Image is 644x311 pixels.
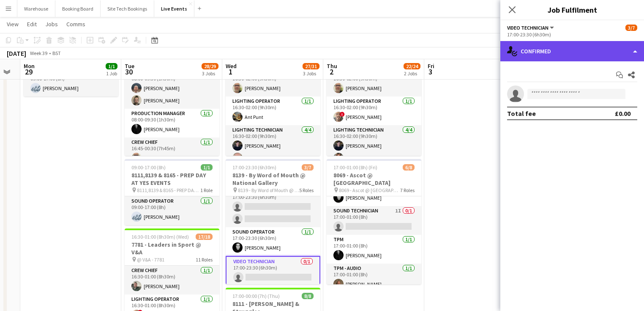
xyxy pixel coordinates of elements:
span: Wed [226,62,237,70]
h3: 8069 - Ascot @ [GEOGRAPHIC_DATA] [327,171,421,187]
app-card-role: Set / Staging Crew2I0/217:00-23:30 (6h30m) [226,186,320,227]
span: 27/31 [303,63,319,69]
span: 8111,8139 & 8165 - PREP DAY AT YES EVENTS [137,187,200,193]
app-job-card: 08:00-00:30 (16h30m) (Wed)10/107794 - Rocket Food Ltd @ [PERSON_NAME] Collection @ [PERSON_NAME] ... [125,30,219,156]
span: 6/8 [403,164,415,171]
span: 8139 - By Word of Mouth @ National Gallery [238,187,299,193]
app-card-role: Crew Chief1/116:30-01:00 (8h30m)[PERSON_NAME] [125,266,219,294]
span: Comms [66,20,85,28]
span: 30 [123,67,134,77]
span: Video Technician [507,25,548,31]
app-card-role: Sound Operator1/109:00-17:00 (8h)[PERSON_NAME] [24,68,118,96]
app-card-role: Lighting Operator1/116:30-02:00 (9h30m)Ant Punt [226,96,320,125]
h3: 8139 - By Word of Mouth @ National Gallery [226,171,320,187]
a: View [3,19,22,30]
app-job-card: 09:00-17:00 (8h)1/18111,8139 & 8165 - PREP DAY AT YES EVENTS 8111,8139 & 8165 - PREP DAY AT YES E... [125,159,219,225]
span: 16:30-01:00 (8h30m) (Wed) [131,234,189,240]
div: 2 Jobs [404,70,420,77]
app-card-role: Lighting Operator1/116:30-02:00 (9h30m)![PERSON_NAME] [327,96,421,125]
div: Confirmed [500,41,644,61]
span: 1/1 [201,164,213,171]
h3: 8111,8139 & 8165 - PREP DAY AT YES EVENTS [125,171,219,187]
app-job-card: 16:30-02:00 (9h30m) (Thu)16/168165 - Some Bright Spark @ [GEOGRAPHIC_DATA] @ [GEOGRAPHIC_DATA] - ... [226,30,320,156]
span: 2 [325,67,337,77]
app-card-role: Lighting Technician4/416:30-02:00 (9h30m)[PERSON_NAME][PERSON_NAME] [327,125,421,191]
button: Live Events [154,0,194,17]
button: Booking Board [55,0,101,17]
span: View [7,20,19,28]
span: @ V&A - 7781 [137,256,164,263]
span: 8069 - Ascot @ [GEOGRAPHIC_DATA] [339,187,400,193]
span: 3 [426,67,434,77]
a: Comms [63,19,89,30]
span: 17/18 [196,234,213,240]
a: Jobs [42,19,61,30]
span: ! [340,112,345,117]
div: [DATE] [7,49,26,58]
button: Video Technician [507,25,555,31]
app-card-role: Sound Operator1/109:00-17:00 (8h)[PERSON_NAME] [125,196,219,225]
span: 8/8 [302,293,314,299]
app-card-role: Production Manager1/108:00-09:30 (1h30m)[PERSON_NAME] [125,109,219,138]
span: 11 Roles [196,256,213,263]
span: 3/7 [625,25,637,31]
span: 7 Roles [400,187,415,193]
span: 29 [22,67,35,77]
div: 1 Job [106,70,117,77]
div: 3 Jobs [202,70,218,77]
span: 22/24 [404,63,420,69]
span: 17:00-00:00 (7h) (Thu) [232,293,280,299]
span: 1/1 [106,63,117,69]
app-card-role: Crew Chief1/116:45-00:30 (7h45m)[PERSON_NAME] [125,138,219,166]
span: 09:00-17:00 (8h) [131,164,166,171]
span: Mon [24,62,35,70]
app-card-role: Crew Chief1/116:30-02:00 (9h30m)[PERSON_NAME] [327,68,421,96]
span: 28/29 [202,63,218,69]
button: Site Tech Bookings [101,0,154,17]
span: Edit [27,20,37,28]
h3: Job Fulfilment [500,4,644,15]
span: Tue [125,62,134,70]
span: 17:00-23:30 (6h30m) [232,164,276,171]
span: 1 Role [200,187,213,193]
span: 17:00-01:00 (8h) (Fri) [333,164,377,171]
app-job-card: 16:30-02:00 (9h30m) (Fri)16/168206 - Some Bright Spark @ [GEOGRAPHIC_DATA] @ [GEOGRAPHIC_DATA] - ... [327,30,421,156]
app-card-role: Crew Chief1/116:30-02:00 (9h30m)[PERSON_NAME] [226,68,320,96]
app-card-role: Sound Operator1/117:00-23:30 (6h30m)[PERSON_NAME] [226,227,320,256]
span: Fri [428,62,434,70]
h3: 7781 - Leaders in Sport @ V&A [125,241,219,256]
app-job-card: 17:00-23:30 (6h30m)3/78139 - By Word of Mouth @ National Gallery 8139 - By Word of Mouth @ Nation... [226,159,320,284]
app-card-role: Sound Technician1I0/117:00-01:00 (8h) [327,206,421,235]
a: Edit [24,19,40,30]
app-card-role: Video Technician0/117:00-23:30 (6h30m) [226,256,320,286]
span: 5 Roles [299,187,314,193]
span: 3/7 [302,164,314,171]
div: 17:00-23:30 (6h30m) [507,31,637,38]
div: 3 Jobs [303,70,319,77]
span: Jobs [45,20,58,28]
button: Warehouse [17,0,55,17]
span: Thu [327,62,337,70]
app-card-role: TPM - AUDIO1/117:00-01:00 (8h)[PERSON_NAME] [327,264,421,292]
div: BST [52,50,61,56]
div: Total fee [507,109,536,118]
app-card-role: TPM1/117:00-01:00 (8h)[PERSON_NAME] [327,235,421,264]
app-card-role: Lighting Technician4/416:30-02:00 (9h30m)[PERSON_NAME][PERSON_NAME] [226,125,320,191]
span: 1 [224,67,237,77]
app-card-role: Lighting Technician2/208:00-09:30 (1h30m)[PERSON_NAME][PERSON_NAME] [125,68,219,109]
div: £0.00 [615,109,630,118]
span: Week 39 [28,50,49,56]
app-job-card: 17:00-01:00 (8h) (Fri)6/88069 - Ascot @ [GEOGRAPHIC_DATA] 8069 - Ascot @ [GEOGRAPHIC_DATA]7 Roles... [327,159,421,284]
